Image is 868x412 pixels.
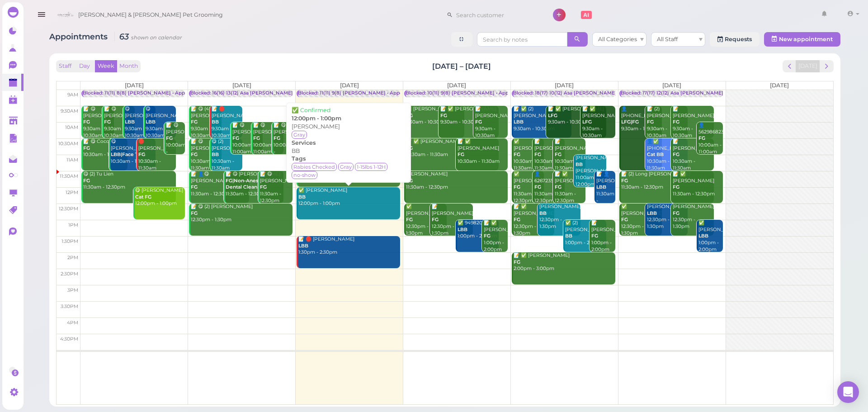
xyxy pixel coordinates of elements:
div: 📝 😋 [PERSON_NAME] 10:00am - 11:00am [253,122,284,155]
b: FG [191,184,198,190]
div: 😋 [PERSON_NAME] 12:00pm - 1:00pm [135,187,185,207]
b: FG [514,259,520,265]
div: 📝 ✅ (2) [PERSON_NAME] 9:30am - 10:30am [513,106,572,133]
div: 📝 🛑 [PERSON_NAME] 9:30am - 10:30am [211,106,242,139]
div: 😋 [PERSON_NAME] 10:30am - 11:30am [110,138,155,165]
div: 😋 (2) Tu Lien 11:30am - 12:30pm [83,171,176,191]
div: 📝 😋 [PERSON_NAME] 10:00am - 11:00am [165,122,185,162]
b: Services [292,139,316,146]
span: [PERSON_NAME] & [PERSON_NAME] Pet Grooming [78,2,223,28]
span: 11:30am [60,173,78,179]
div: 📝 [PERSON_NAME] 9:30am - 10:30am [672,106,713,139]
b: FG [406,178,413,184]
span: 10am [65,124,78,130]
b: FG [138,152,145,157]
b: Cat BB [647,152,664,157]
div: 📝 [PERSON_NAME] 10:30am - 11:30am [672,138,713,171]
b: 12:00pm - 1:00pm [292,115,341,122]
span: All Staff [657,36,678,43]
div: 📝 ✅ [PERSON_NAME] 11:30am - 12:30pm [554,171,585,204]
b: FG [591,233,598,239]
span: [DATE] [340,82,359,89]
span: 10:30am [58,141,78,147]
a: Requests [710,32,759,47]
div: 👤[PHONE_NUMBER] 9:30am - 11:30am [621,106,662,133]
b: FG [253,135,260,141]
b: FG [83,145,90,151]
b: LBB [146,119,156,125]
div: 📝 [PERSON_NAME] 10:30am - 11:30am [554,138,585,171]
b: BB [212,119,219,125]
div: 📝 ✅ [PERSON_NAME] 10:30am - 11:30am [406,138,499,158]
button: Staff [56,60,74,72]
div: 📝 😋 (4) [PERSON_NAME] 9:30am - 10:30am [190,106,222,139]
div: ✅ 9498209836 1:00pm - 2:00pm [457,220,498,240]
b: Cat FG [135,194,151,200]
div: 📝 [PERSON_NAME] 10:30am - 11:30am [534,138,565,171]
span: [DATE] [232,82,251,89]
div: ✅ Confirmed [292,106,406,114]
b: LBB [458,227,467,232]
div: ✅ [PERSON_NAME] 9:30am - 10:30am [406,106,464,126]
div: 📝 ✅ [PERSON_NAME] 9:30am - 10:30am [582,106,615,139]
div: 📝 (2) [PERSON_NAME] 9:30am - 10:30am [646,106,688,139]
span: Appointments [49,32,110,41]
div: 📝 [PERSON_NAME] 1:00pm - 2:00pm [591,220,615,253]
b: FG [432,217,439,223]
div: Blocked: 16(16) 13(12) Asa [PERSON_NAME] [PERSON_NAME] • Appointment [190,90,373,97]
span: 9am [67,92,78,98]
div: 📝 ✅ [PERSON_NAME] 9:30am - 10:30am [440,106,499,126]
b: FG [514,184,520,190]
div: 📝 😋 (2) [PERSON_NAME] 12:30pm - 1:30pm [190,204,292,223]
input: Search customer [453,8,541,22]
b: FG [514,217,520,223]
button: [DATE] [796,60,820,72]
div: ✅ [PERSON_NAME] 12:30pm - 1:30pm [406,204,447,237]
div: Open Intercom Messenger [837,381,859,403]
div: Blocked: 11(11) 8(8) [PERSON_NAME] • Appointment [83,90,207,97]
div: 📝 ✅ [PERSON_NAME] 11:30am - 12:30pm [672,171,722,198]
div: 📝 😋 Coco 10:30am - 11:30am [83,138,127,158]
div: 🛑 [PERSON_NAME] 10:30am - 11:30am [138,138,176,171]
b: FG [166,135,173,141]
div: 📝 [PERSON_NAME] 12:30pm - 1:30pm [431,204,472,237]
div: 📝 👤[PERSON_NAME] 11:30am - 12:30pm [596,171,615,211]
div: Blocked: 11(11) 9(8) [PERSON_NAME] • Appointment [298,90,422,97]
b: FG [406,217,413,223]
b: LBB [698,233,708,239]
small: shown on calendar [131,34,182,41]
div: [PERSON_NAME] 12:30pm - 1:30pm [646,204,688,230]
b: Tags [292,155,306,162]
div: 👤6267235155 11:30am - 12:30pm [534,171,565,204]
b: LFG [548,113,557,118]
button: New appointment [764,32,840,47]
input: Search by notes [477,32,567,47]
b: FG [673,119,679,125]
div: [PERSON_NAME] [292,123,406,139]
div: ✅ [PERSON_NAME] 10:30am - 11:30am [513,138,544,171]
span: [DATE] [555,82,574,89]
div: ✅ [PERSON_NAME] 1:00pm - 2:00pm [698,220,722,253]
div: [PERSON_NAME] 12:30pm - 1:30pm [539,204,580,230]
div: [PERSON_NAME] 11:30am - 12:30pm [406,171,508,191]
span: 11am [66,157,78,163]
div: 📝 ✅ [PERSON_NAME] 10:30am - 11:30am [457,138,507,165]
div: [PERSON_NAME] [PERSON_NAME] 11:00am - 12:00pm [575,155,606,188]
b: FG [260,184,267,190]
div: 📝 ✅ [PERSON_NAME] 12:30pm - 1:30pm [513,204,554,237]
b: BB [565,233,572,239]
b: FG [534,152,541,157]
button: Day [74,60,95,72]
span: [DATE] [770,82,789,89]
button: next [820,60,834,72]
span: 3pm [67,287,78,293]
b: FG [475,119,482,125]
div: ✅ [PERSON_NAME] 11:30am - 12:30pm [513,171,544,204]
span: Rabies Checked [292,163,337,171]
button: Week [95,60,117,72]
span: no-show [292,171,317,179]
span: 4pm [67,320,78,326]
b: LBB [514,119,524,125]
span: 3:30pm [61,303,78,309]
span: 12:30pm [59,206,78,212]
